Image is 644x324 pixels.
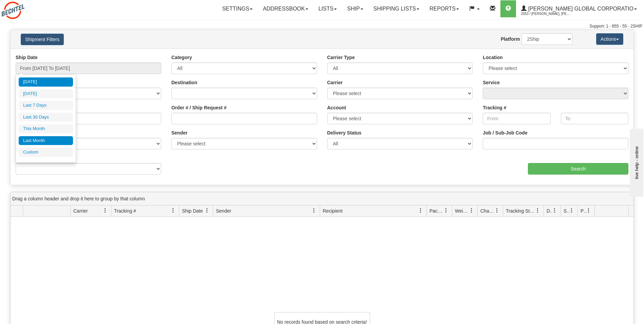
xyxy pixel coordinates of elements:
span: Pickup Status [581,208,586,214]
a: Shipping lists [368,0,424,17]
label: Location [483,54,502,61]
a: Addressbook [258,0,313,17]
li: Custom [19,148,73,157]
span: Weight [455,208,469,214]
span: Packages [429,208,444,214]
div: live help - online [5,6,63,11]
label: Platform [501,36,520,42]
span: Sender [216,208,231,214]
label: Destination [171,79,197,86]
span: Delivery Status [547,208,552,214]
span: Tracking Status [506,208,535,214]
button: Shipment Filters [21,34,64,45]
span: Recipient [323,208,343,214]
input: From [483,113,550,124]
a: Ship Date filter column settings [201,205,213,216]
a: Recipient filter column settings [415,205,426,216]
label: Category [171,54,192,61]
a: Ship [342,0,368,17]
a: Reports [424,0,464,17]
label: Order # / Ship Request # [171,104,227,111]
span: Charge [480,208,495,214]
input: To [561,113,628,124]
a: Charge filter column settings [491,205,503,216]
label: Sender [171,129,187,136]
input: Search [528,163,628,175]
a: Tracking Status filter column settings [532,205,544,216]
a: Sender filter column settings [308,205,320,216]
span: Carrier [73,208,88,214]
label: Ship Date [16,54,38,61]
a: Packages filter column settings [440,205,452,216]
li: Last 30 Days [19,113,73,122]
label: Delivery Status [327,129,362,136]
label: Carrier Type [327,54,355,61]
li: [DATE] [19,89,73,98]
div: Support: 1 - 855 - 55 - 2SHIP [2,23,642,29]
label: Service [483,79,500,86]
span: Ship Date [182,208,203,214]
a: Shipment Issues filter column settings [566,205,577,216]
span: 2553 / [PERSON_NAME], [PERSON_NAME] [521,11,572,17]
a: Settings [217,0,258,17]
li: This Month [19,124,73,133]
div: grid grouping header [11,192,633,205]
label: Tracking # [483,104,506,111]
span: [PERSON_NAME] Global Corporatio [527,6,633,12]
a: Lists [313,0,342,17]
a: Tracking # filter column settings [167,205,179,216]
li: Last 7 Days [19,101,73,110]
li: [DATE] [19,77,73,87]
button: Actions [596,33,623,45]
label: Carrier [327,79,343,86]
label: Account [327,104,346,111]
a: Weight filter column settings [466,205,477,216]
a: Carrier filter column settings [99,205,111,216]
iframe: chat widget [628,127,643,197]
label: Job / Sub-Job Code [483,129,527,136]
a: [PERSON_NAME] Global Corporatio 2553 / [PERSON_NAME], [PERSON_NAME] [516,0,642,17]
span: Tracking # [114,208,136,214]
span: Shipment Issues [564,208,569,214]
a: Pickup Status filter column settings [583,205,594,216]
a: Delivery Status filter column settings [549,205,560,216]
img: logo2553.jpg [2,2,24,19]
li: Last Month [19,136,73,145]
